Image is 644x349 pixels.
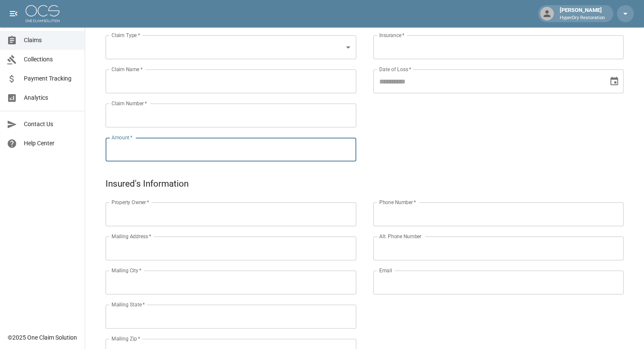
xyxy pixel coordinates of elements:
[26,5,60,22] img: ocs-logo-white-transparent.png
[24,55,78,64] span: Collections
[112,32,140,39] label: Claim Type
[8,333,77,342] div: © 2025 One Claim Solution
[379,267,392,274] label: Email
[24,36,78,45] span: Claims
[5,5,22,22] button: open drawer
[112,66,143,73] label: Claim Name
[112,100,147,107] label: Claim Number
[379,199,416,206] label: Phone Number
[560,14,605,22] p: HyperDry Restoration
[112,233,151,240] label: Mailing Address
[379,66,411,73] label: Date of Loss
[24,93,78,102] span: Analytics
[379,233,421,240] label: Alt. Phone Number
[24,120,78,129] span: Contact Us
[556,6,608,21] div: [PERSON_NAME]
[112,267,142,274] label: Mailing City
[24,74,78,83] span: Payment Tracking
[112,134,133,141] label: Amount
[24,139,78,148] span: Help Center
[606,73,623,90] button: Choose date
[112,199,149,206] label: Property Owner
[112,301,145,308] label: Mailing State
[112,335,140,342] label: Mailing Zip
[379,32,404,39] label: Insurance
